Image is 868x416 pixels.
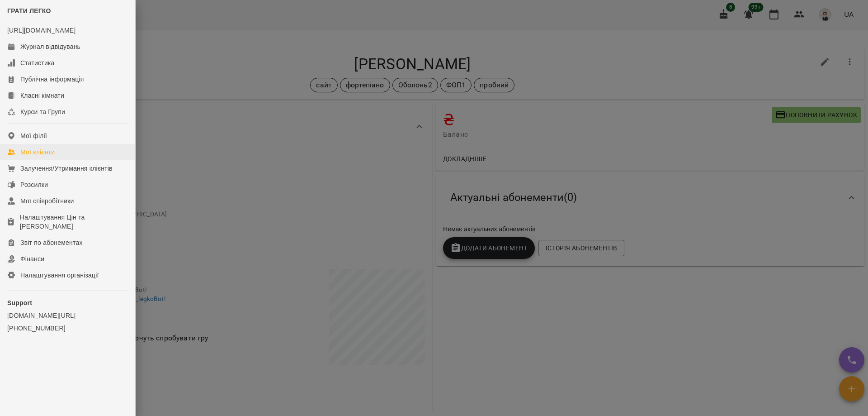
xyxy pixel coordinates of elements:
[7,298,128,307] p: Support
[20,91,64,100] div: Класні кімнати
[20,254,44,263] div: Фінанси
[20,271,99,280] div: Налаштування організації
[20,148,55,157] div: Мої клієнти
[7,324,128,333] a: [PHONE_NUMBER]
[20,180,48,189] div: Розсилки
[20,42,80,51] div: Журнал відвідувань
[7,311,128,320] a: [DOMAIN_NAME][URL]
[20,131,47,140] div: Мої філії
[20,213,128,231] div: Налаштування Цін та [PERSON_NAME]
[7,27,75,34] a: [URL][DOMAIN_NAME]
[20,238,83,247] div: Звіт по абонементах
[7,7,51,14] span: ГРАТИ ЛЕГКО
[20,107,65,116] div: Курси та Групи
[20,164,113,173] div: Залучення/Утримання клієнтів
[20,75,84,84] div: Публічна інформація
[20,58,55,67] div: Статистика
[20,196,74,206] div: Мої співробітники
